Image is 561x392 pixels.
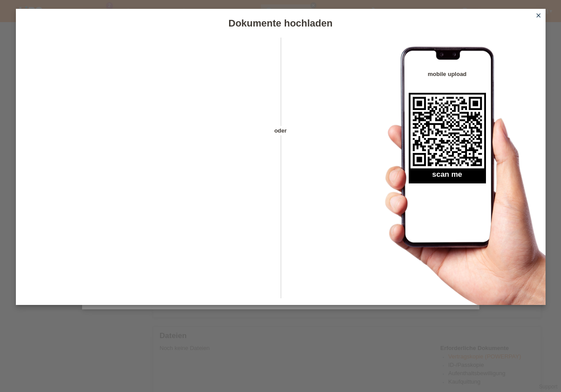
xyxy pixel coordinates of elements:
h2: scan me [409,170,486,183]
iframe: Upload [29,60,265,281]
a: close [533,11,544,21]
span: oder [265,126,296,135]
i: close [535,12,542,19]
h1: Dokumente hochladen [16,18,546,29]
h4: mobile upload [409,71,486,77]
